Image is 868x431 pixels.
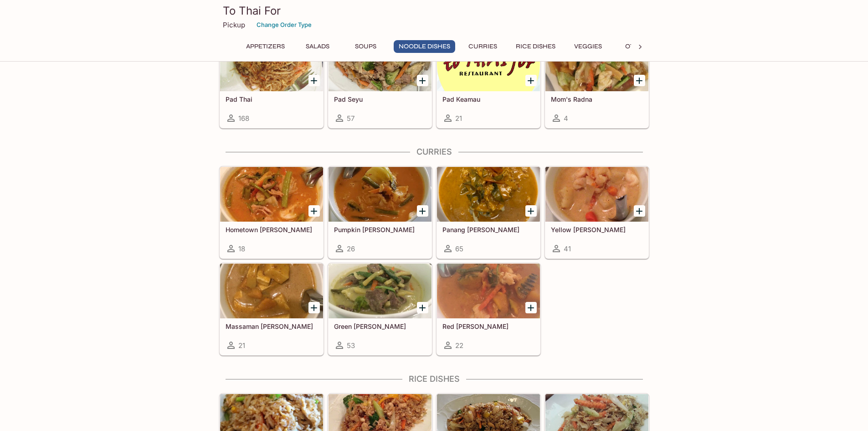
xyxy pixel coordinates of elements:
span: 26 [347,244,355,253]
button: Noodle Dishes [394,40,455,53]
button: Rice Dishes [511,40,560,53]
h5: Pumpkin [PERSON_NAME] [334,226,426,234]
div: Pad Seyu [329,36,431,91]
a: Panang [PERSON_NAME]65 [437,166,540,259]
h5: Green [PERSON_NAME] [334,322,426,330]
button: Add Pumpkin Curry [417,205,428,217]
button: Add Pad Thai [308,75,320,86]
h4: Rice Dishes [219,374,649,384]
h5: Mom's Radna [551,95,643,103]
a: Mom's Radna4 [545,36,649,128]
div: Red Curry [437,264,540,318]
div: Mom's Radna [545,36,648,91]
span: 4 [564,114,568,123]
button: Appetizers [241,40,290,53]
div: Pad Thai [220,36,323,91]
h3: To Thai For [223,4,646,18]
button: Add Mom's Radna [634,75,645,86]
button: Change Order Type [252,18,316,32]
button: Soups [345,40,386,53]
button: Salads [297,40,338,53]
h5: Hometown [PERSON_NAME] [226,226,318,234]
span: 21 [455,114,462,123]
button: Curries [462,40,503,53]
div: Green Curry [329,264,431,318]
span: 18 [238,244,245,253]
span: 22 [455,341,463,350]
span: 57 [347,114,354,123]
a: Pumpkin [PERSON_NAME]26 [328,166,432,259]
a: Hometown [PERSON_NAME]18 [220,166,324,259]
button: Add Pad Keamau [525,75,537,86]
button: Veggies [568,40,609,53]
a: Red [PERSON_NAME]22 [437,263,540,355]
h5: Pad Thai [226,95,318,103]
div: Hometown Curry [220,167,323,222]
span: 53 [347,341,355,350]
a: Massaman [PERSON_NAME]21 [220,263,324,355]
p: Pickup [223,21,245,29]
a: Pad Seyu57 [328,36,432,128]
button: Add Hometown Curry [308,205,320,217]
button: Add Red Curry [525,302,537,313]
button: Add Yellow Curry [634,205,645,217]
h5: Massaman [PERSON_NAME] [226,322,318,330]
a: Green [PERSON_NAME]53 [328,263,432,355]
span: 65 [455,244,463,253]
h5: Red [PERSON_NAME] [442,322,534,330]
h5: Yellow [PERSON_NAME] [551,226,643,234]
a: Pad Thai168 [220,36,324,128]
button: Add Pad Seyu [417,75,428,86]
h5: Pad Keamau [442,95,534,103]
span: 41 [564,244,571,253]
div: Pad Keamau [437,36,540,91]
div: Pumpkin Curry [329,167,431,222]
a: Pad Keamau21 [437,36,540,128]
button: Add Green Curry [417,302,428,313]
button: Add Massaman Curry [308,302,320,313]
a: Yellow [PERSON_NAME]41 [545,166,649,259]
span: 21 [238,341,245,350]
button: Add Panang Curry [525,205,537,217]
button: Other [616,40,657,53]
span: 168 [238,114,249,123]
h4: Curries [219,147,649,157]
div: Yellow Curry [545,167,648,222]
h5: Pad Seyu [334,95,426,103]
div: Massaman Curry [220,264,323,318]
div: Panang Curry [437,167,540,222]
h5: Panang [PERSON_NAME] [442,226,534,234]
